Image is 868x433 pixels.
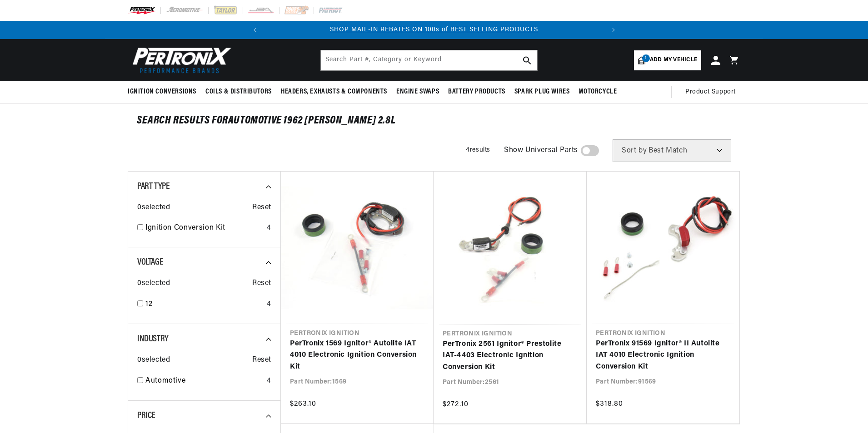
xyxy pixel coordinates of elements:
[128,81,201,103] summary: Ignition Conversions
[517,50,537,70] button: search button
[137,258,163,267] span: Voltage
[252,278,271,290] span: Reset
[267,299,271,310] div: 4
[145,222,263,234] a: Ignition Conversion Kit
[201,81,276,103] summary: Coils & Distributors
[321,50,537,70] input: Search Part #, Category or Keyword
[510,81,574,103] summary: Spark Plug Wires
[634,50,701,70] a: 1Add my vehicle
[622,147,647,154] span: Sort by
[642,54,650,62] span: 1
[246,21,264,39] button: Translation missing: en.sections.announcements.previous_announcement
[596,338,730,373] a: PerTronix 91569 Ignitor® II Autolite IAT 4010 Electronic Ignition Conversion Kit
[685,87,736,97] span: Product Support
[443,339,578,374] a: PerTronix 2561 Ignitor® Prestolite IAT-4403 Electronic Ignition Conversion Kit
[466,147,490,153] span: 4 results
[267,375,271,387] div: 4
[137,335,169,344] span: Industry
[145,299,263,310] a: 12
[613,139,731,162] select: Sort by
[604,21,623,39] button: Translation missing: en.sections.announcements.next_announcement
[252,354,271,366] span: Reset
[137,411,155,420] span: Price
[264,25,604,35] div: Announcement
[137,182,170,191] span: Part Type
[128,87,196,97] span: Ignition Conversions
[137,116,731,125] div: SEARCH RESULTS FOR Automotive 1962 [PERSON_NAME] 2.8L
[137,354,170,366] span: 0 selected
[330,26,538,33] a: SHOP MAIL-IN REBATES ON 100s of BEST SELLING PRODUCTS
[252,202,271,214] span: Reset
[444,81,510,103] summary: Battery Products
[290,338,424,373] a: PerTronix 1569 Ignitor® Autolite IAT 4010 Electronic Ignition Conversion Kit
[137,202,170,214] span: 0 selected
[579,87,617,97] span: Motorcycle
[574,81,621,103] summary: Motorcycle
[392,81,444,103] summary: Engine Swaps
[276,81,392,103] summary: Headers, Exhausts & Components
[514,87,570,97] span: Spark Plug Wires
[650,56,697,64] span: Add my vehicle
[264,25,604,35] div: 1 of 2
[205,87,272,97] span: Coils & Distributors
[128,44,232,76] img: Pertronix
[267,222,271,234] div: 4
[448,87,505,97] span: Battery Products
[137,278,170,290] span: 0 selected
[281,87,387,97] span: Headers, Exhausts & Components
[105,21,763,39] slideshow-component: Translation missing: en.sections.announcements.announcement_bar
[504,145,578,157] span: Show Universal Parts
[396,87,439,97] span: Engine Swaps
[145,375,263,387] a: Automotive
[685,81,740,103] summary: Product Support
